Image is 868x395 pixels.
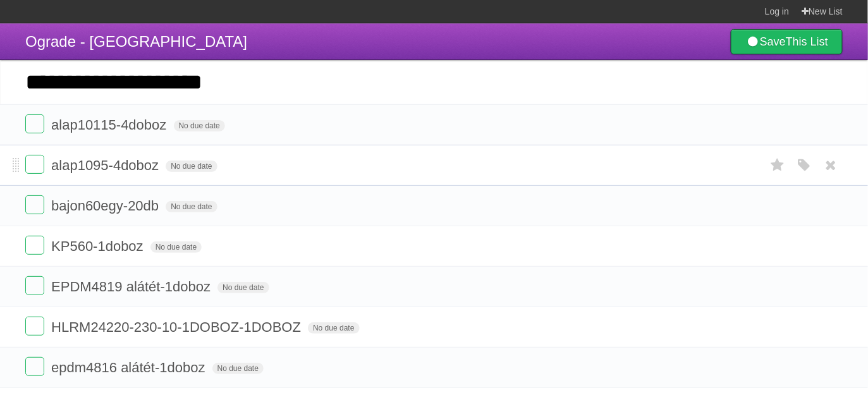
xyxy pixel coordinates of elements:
[51,238,147,254] span: KP560-1doboz
[166,201,217,212] span: No due date
[25,357,44,376] label: Done
[51,157,162,173] span: alap1095-4doboz
[51,117,169,133] span: alap10115-4doboz
[51,279,214,295] span: EPDM4819 alátét-1doboz
[786,35,828,48] b: This List
[25,155,44,174] label: Done
[174,120,225,131] span: No due date
[25,114,44,133] label: Done
[25,317,44,336] label: Done
[51,319,304,335] span: HLRM24220-230-10-1DOBOZ-1DOBOZ
[25,195,44,214] label: Done
[308,322,359,334] span: No due date
[25,236,44,255] label: Done
[766,155,790,176] label: Star task
[25,276,44,295] label: Done
[217,282,269,293] span: No due date
[731,29,843,54] a: SaveThis List
[166,161,217,172] span: No due date
[150,241,202,253] span: No due date
[51,198,162,214] span: bajon60egy-20db
[51,360,208,375] span: epdm4816 alátét-1doboz
[25,33,247,50] span: Ograde - [GEOGRAPHIC_DATA]
[212,363,264,374] span: No due date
